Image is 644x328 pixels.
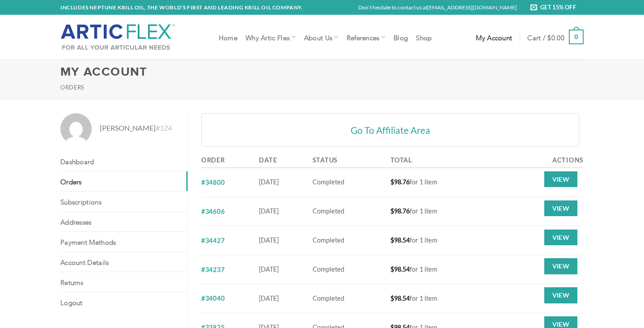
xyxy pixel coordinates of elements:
a: About Us [304,28,339,46]
span: 98.76 [390,178,410,186]
span: 98.54 [390,236,410,244]
span: 98.54 [390,265,410,273]
span: 98.54 [390,294,410,302]
a: Addresses [60,212,187,231]
a: View order number 34237 [201,266,225,273]
strong: INCLUDES NEPTUNE KRILL OIL, THE WORLD’S FIRST AND LEADING KRILL OIL COMPANY. [60,4,303,11]
span: Get 15% Off [540,3,579,12]
a: View order number 34800 [201,179,225,186]
a: View order 34427 [544,230,577,246]
span: $ [390,207,394,215]
span: Order [201,156,225,164]
span: $ [390,294,394,302]
a: View order number 34427 [201,237,225,244]
span: [PERSON_NAME] [100,122,172,134]
span: Cart / [527,34,564,41]
span: Total [390,156,412,164]
a: View order 34606 [544,200,577,217]
a: My account [476,29,512,45]
td: for 1 item [387,255,496,284]
a: View order number 34606 [201,208,225,215]
span: 98.76 [390,207,410,215]
td: Completed [309,168,388,197]
a: Dashboard [60,151,187,171]
td: Completed [309,197,388,226]
a: Cart / $0.00 0 [527,23,584,51]
em: #124 [156,124,172,132]
strong: 0 [569,30,584,44]
span: Status [313,156,338,164]
a: View order 34237 [544,258,577,274]
span: My account [476,34,512,41]
td: for 1 item [387,226,496,255]
time: [DATE] [259,294,279,302]
td: for 1 item [387,197,496,226]
td: for 1 item [387,168,496,197]
time: [DATE] [259,265,279,273]
time: [DATE] [259,207,279,215]
a: Payment methods [60,232,187,251]
p: Don’t hesitate to contact us at [358,3,517,12]
a: View order 34800 [544,171,577,187]
td: Completed [309,226,388,255]
small: Orders [60,84,85,91]
a: Returns [60,272,187,292]
span: $ [547,35,551,39]
a: Home [219,29,237,45]
a: Logout [60,292,187,312]
span: Date [259,156,277,164]
time: [DATE] [259,236,279,244]
a: View order number 34040 [201,294,225,302]
span: $ [390,178,394,186]
a: Shop [416,29,432,45]
bdi: 0.00 [547,35,564,39]
a: Go To Affiliate Area [201,113,579,147]
h1: My Account [60,67,584,81]
a: Why Artic Flex [246,28,296,46]
a: Subscriptions [60,192,187,211]
a: [EMAIL_ADDRESS][DOMAIN_NAME] [427,4,517,11]
a: View order 34040 [544,287,577,303]
a: Blog [394,29,408,45]
td: Completed [309,284,388,313]
img: Artic Flex [60,24,175,51]
time: [DATE] [259,178,279,186]
a: Orders [60,171,187,191]
a: References [347,28,386,46]
span: $ [390,265,394,273]
span: $ [390,236,394,244]
td: Completed [309,255,388,284]
a: Account details [60,252,187,272]
span: Actions [552,156,584,164]
td: for 1 item [387,284,496,313]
